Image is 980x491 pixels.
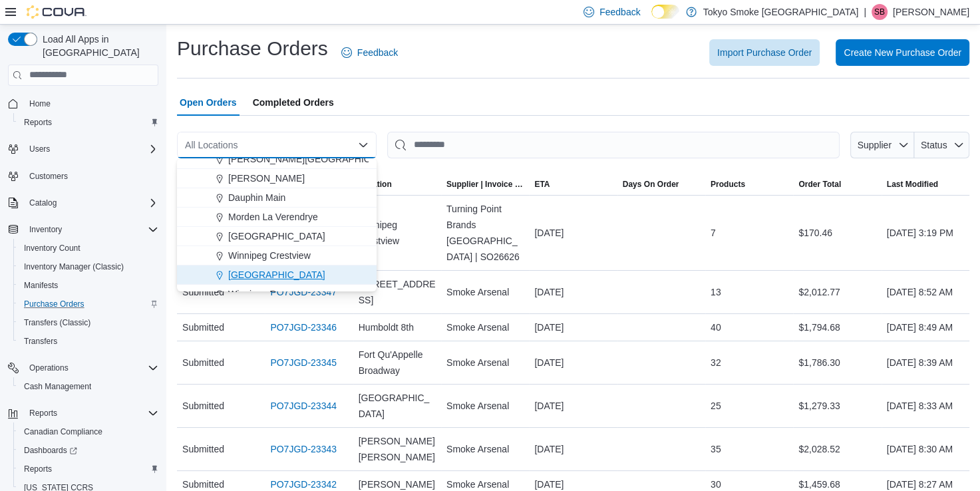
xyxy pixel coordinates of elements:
[711,225,716,241] span: 7
[3,404,164,422] button: Reports
[711,398,721,414] span: 25
[19,424,158,440] span: Canadian Compliance
[13,332,164,351] button: Transfers
[24,95,158,112] span: Home
[529,174,617,195] button: ETA
[359,390,436,422] span: [GEOGRAPHIC_DATA]
[24,360,158,376] span: Operations
[177,188,377,208] button: Dauphin Main
[882,314,969,341] div: [DATE] 8:49 AM
[177,246,377,265] button: Winnipeg Crestview
[13,460,164,478] button: Reports
[228,172,305,185] span: [PERSON_NAME]
[270,398,337,414] a: PO7JGD-23344
[793,279,881,305] div: $2,012.77
[534,179,550,190] span: ETA
[19,277,63,293] a: Manifests
[24,222,67,238] button: Inventory
[359,347,436,379] span: Fort Qu'Appelle Broadway
[29,363,69,373] span: Operations
[3,194,164,212] button: Catalog
[270,355,337,371] a: PO7JGD-23345
[228,230,325,243] span: [GEOGRAPHIC_DATA]
[19,333,63,349] a: Transfers
[19,240,86,256] a: Inventory Count
[24,222,158,238] span: Inventory
[623,179,679,190] span: Days On Order
[529,349,617,376] div: [DATE]
[24,261,124,272] span: Inventory Manager (Classic)
[228,191,285,204] span: Dauphin Main
[19,461,158,477] span: Reports
[441,436,529,462] div: Smoke Arsenal
[711,441,721,457] span: 35
[793,349,881,376] div: $1,786.30
[24,243,81,253] span: Inventory Count
[19,114,57,130] a: Reports
[182,284,224,300] span: Submitted
[24,445,77,456] span: Dashboards
[24,381,91,392] span: Cash Management
[798,179,841,190] span: Order Total
[29,408,57,418] span: Reports
[441,196,529,270] div: Turning Point Brands [GEOGRAPHIC_DATA] | SO26626
[24,360,74,376] button: Operations
[387,132,840,158] input: This is a search bar. After typing your query, hit enter to filter the results lower in the page.
[651,5,679,19] input: Dark Mode
[228,152,402,166] span: [PERSON_NAME][GEOGRAPHIC_DATA]
[177,285,377,304] button: Winnipeg Regent
[19,240,158,256] span: Inventory Count
[13,422,164,441] button: Canadian Compliance
[13,113,164,132] button: Reports
[882,349,969,376] div: [DATE] 8:39 AM
[921,140,947,150] span: Status
[874,4,885,20] span: SB
[24,280,58,291] span: Manifests
[177,208,377,227] button: Morden La Verendrye
[13,441,164,460] a: Dashboards
[24,168,158,184] span: Customers
[446,179,524,190] span: Supplier | Invoice Number
[441,349,529,376] div: Smoke Arsenal
[37,33,158,59] span: Load All Apps in [GEOGRAPHIC_DATA]
[13,239,164,257] button: Inventory Count
[717,46,812,59] span: Import Purchase Order
[711,284,721,300] span: 13
[182,355,224,371] span: Submitted
[19,259,158,275] span: Inventory Manager (Classic)
[24,317,90,328] span: Transfers (Classic)
[13,257,164,276] button: Inventory Manager (Classic)
[177,169,377,188] button: [PERSON_NAME]
[19,296,90,312] a: Purchase Orders
[858,140,892,150] span: Supplier
[24,141,158,157] span: Users
[529,393,617,419] div: [DATE]
[228,287,299,301] span: Winnipeg Regent
[872,4,888,20] div: Sharla Bugge
[441,279,529,305] div: Smoke Arsenal
[27,5,86,19] img: Cova
[353,174,441,195] button: Location
[24,96,56,112] a: Home
[19,379,158,395] span: Cash Management
[24,336,57,347] span: Transfers
[228,210,318,224] span: Morden La Verendrye
[441,314,529,341] div: Smoke Arsenal
[3,140,164,158] button: Users
[529,314,617,341] div: [DATE]
[711,319,721,335] span: 40
[24,195,158,211] span: Catalog
[24,405,63,421] button: Reports
[705,174,793,195] button: Products
[180,89,237,116] span: Open Orders
[19,114,158,130] span: Reports
[793,314,881,341] div: $1,794.68
[253,89,334,116] span: Completed Orders
[441,174,529,195] button: Supplier | Invoice Number
[182,441,224,457] span: Submitted
[336,39,403,66] a: Feedback
[177,35,328,62] h1: Purchase Orders
[893,4,969,20] p: [PERSON_NAME]
[19,315,96,331] a: Transfers (Classic)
